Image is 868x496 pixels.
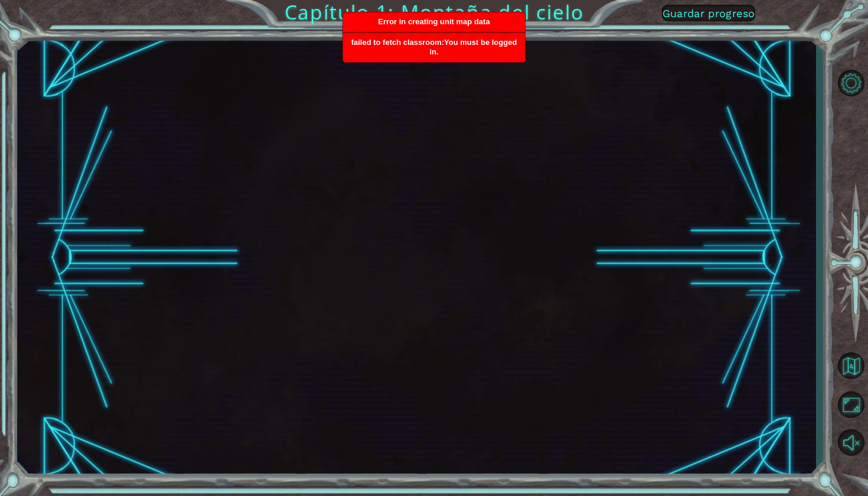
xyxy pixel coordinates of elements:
button: Opciones de nivel [834,66,868,101]
span: Error in creating unit map data [378,17,490,26]
a: Volver al mapa [834,346,868,385]
button: Guardar progreso [662,5,755,21]
button: Sonido encendido [834,425,868,459]
button: Volver al mapa [834,348,868,382]
span: Guardar progreso [663,7,755,20]
button: Maximizar navegador [834,387,868,422]
span: failed to fetch classroom:You must be logged in. [351,38,517,56]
